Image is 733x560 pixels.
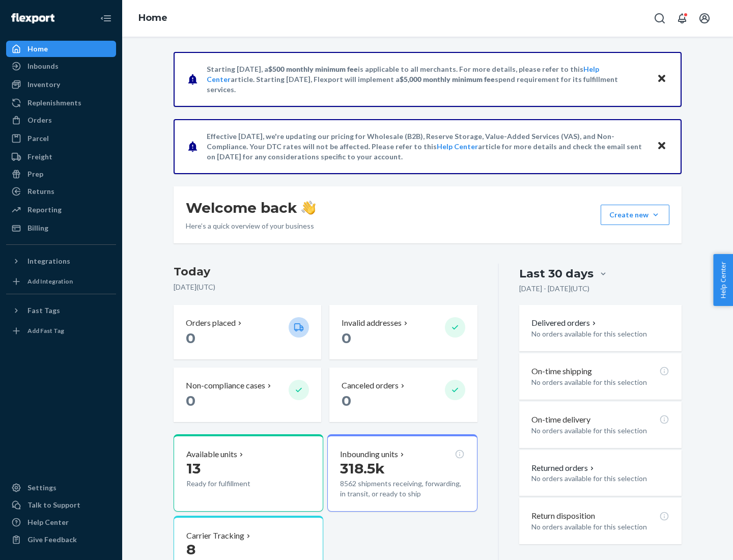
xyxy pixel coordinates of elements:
[6,183,116,200] a: Returns
[340,479,464,499] p: 8562 shipments receiving, forwarding, in transit, or ready to ship
[650,8,670,29] button: Open Search Box
[27,169,43,179] div: Prep
[531,473,669,484] p: No orders available for this selection
[342,317,402,329] p: Invalid addresses
[6,112,116,128] a: Orders
[130,4,176,33] ol: breadcrumbs
[186,460,201,477] span: 13
[655,139,668,154] button: Close
[531,426,669,436] p: No orders available for this selection
[27,483,57,493] div: Settings
[6,202,116,218] a: Reporting
[342,329,351,347] span: 0
[6,76,116,93] a: Inventory
[96,8,116,29] button: Close Navigation
[301,201,316,215] img: hand-wave emoji
[6,273,116,290] a: Add Integration
[6,58,116,74] a: Inbounds
[531,377,669,387] p: No orders available for this selection
[27,98,81,108] div: Replenishments
[174,264,477,280] h3: Today
[694,8,715,29] button: Open account menu
[207,131,647,162] p: Effective [DATE], we're updating our pricing for Wholesale (B2B), Reserve Storage, Value-Added Se...
[713,254,733,306] button: Help Center
[6,497,116,513] a: Talk to Support
[531,329,669,339] p: No orders available for this selection
[340,460,385,477] span: 318.5k
[186,380,265,391] p: Non-compliance cases
[6,130,116,147] a: Parcel
[268,65,358,73] span: $500 monthly minimum fee
[329,305,477,359] button: Invalid addresses 0
[601,205,669,225] button: Create new
[6,514,116,530] a: Help Center
[531,414,590,426] p: On-time delivery
[27,61,59,71] div: Inbounds
[186,199,316,217] h1: Welcome back
[27,133,49,144] div: Parcel
[531,366,592,377] p: On-time shipping
[27,205,62,215] div: Reporting
[27,44,48,54] div: Home
[174,368,321,422] button: Non-compliance cases 0
[27,223,48,233] div: Billing
[27,535,77,545] div: Give Feedback
[27,517,69,527] div: Help Center
[27,256,70,266] div: Integrations
[27,186,54,197] div: Returns
[531,510,595,522] p: Return disposition
[340,449,398,460] p: Inbounding units
[186,329,195,347] span: 0
[186,392,195,409] span: 0
[186,221,316,231] p: Here’s a quick overview of your business
[27,79,60,90] div: Inventory
[342,380,399,391] p: Canceled orders
[27,277,73,286] div: Add Integration
[6,480,116,496] a: Settings
[531,317,598,329] button: Delivered orders
[27,305,60,316] div: Fast Tags
[531,462,596,474] button: Returned orders
[6,302,116,319] button: Fast Tags
[6,95,116,111] a: Replenishments
[27,152,52,162] div: Freight
[519,284,589,294] p: [DATE] - [DATE] ( UTC )
[27,500,80,510] div: Talk to Support
[6,149,116,165] a: Freight
[655,72,668,87] button: Close
[27,326,64,335] div: Add Fast Tag
[186,479,280,489] p: Ready for fulfillment
[6,220,116,236] a: Billing
[27,115,52,125] div: Orders
[6,253,116,269] button: Integrations
[6,531,116,548] button: Give Feedback
[519,266,594,282] div: Last 30 days
[672,8,692,29] button: Open notifications
[186,530,244,542] p: Carrier Tracking
[6,166,116,182] a: Prep
[342,392,351,409] span: 0
[174,282,477,292] p: [DATE] ( UTC )
[531,522,669,532] p: No orders available for this selection
[6,323,116,339] a: Add Fast Tag
[400,75,495,83] span: $5,000 monthly minimum fee
[437,142,478,151] a: Help Center
[138,12,167,23] a: Home
[174,305,321,359] button: Orders placed 0
[329,368,477,422] button: Canceled orders 0
[186,317,236,329] p: Orders placed
[11,13,54,23] img: Flexport logo
[174,434,323,512] button: Available units13Ready for fulfillment
[327,434,477,512] button: Inbounding units318.5k8562 shipments receiving, forwarding, in transit, or ready to ship
[6,41,116,57] a: Home
[186,541,195,558] span: 8
[207,64,647,95] p: Starting [DATE], a is applicable to all merchants. For more details, please refer to this article...
[186,449,237,460] p: Available units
